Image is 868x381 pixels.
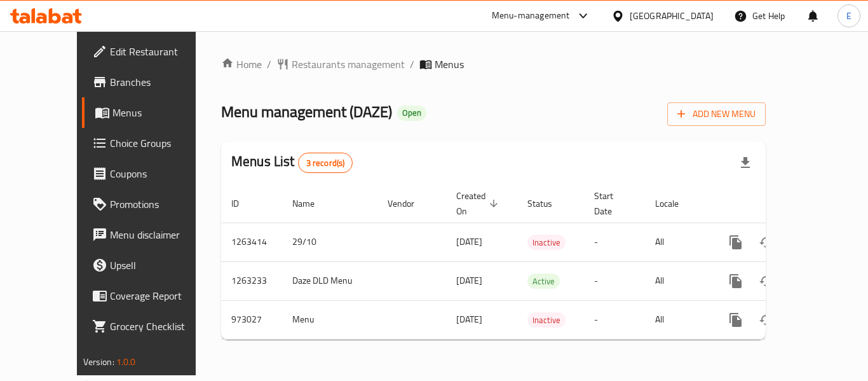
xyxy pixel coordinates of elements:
[282,300,377,339] td: Menu
[630,9,714,23] div: [GEOGRAPHIC_DATA]
[282,223,377,261] td: 29/10
[110,319,212,334] span: Grocery Checklist
[110,288,212,303] span: Coverage Report
[82,97,222,128] a: Menus
[82,311,222,342] a: Grocery Checklist
[299,157,353,169] span: 3 record(s)
[456,272,482,289] span: [DATE]
[527,196,569,211] span: Status
[82,281,222,311] a: Coverage Report
[527,274,560,289] div: Active
[645,261,710,300] td: All
[584,300,645,339] td: -
[751,266,782,296] button: Change Status
[221,223,282,261] td: 1263414
[82,158,222,189] a: Coupons
[110,135,212,151] span: Choice Groups
[456,188,502,219] span: Created On
[110,197,212,212] span: Promotions
[456,311,482,328] span: [DATE]
[456,233,482,250] span: [DATE]
[221,57,262,72] a: Home
[721,305,751,335] button: more
[721,266,751,296] button: more
[435,57,464,72] span: Menus
[82,67,222,97] a: Branches
[527,235,566,250] span: Inactive
[231,152,353,173] h2: Menus List
[110,166,212,181] span: Coupons
[82,219,222,250] a: Menu disclaimer
[388,196,431,211] span: Vendor
[710,184,853,223] th: Actions
[82,128,222,158] a: Choice Groups
[527,313,566,328] span: Inactive
[645,223,710,261] td: All
[112,105,212,120] span: Menus
[751,305,782,335] button: Change Status
[221,57,766,72] nav: breadcrumb
[221,184,853,340] table: enhanced table
[584,223,645,261] td: -
[292,196,331,211] span: Name
[221,300,282,339] td: 973027
[527,274,560,289] span: Active
[527,235,566,250] div: Inactive
[276,57,405,72] a: Restaurants management
[667,102,766,126] button: Add New Menu
[846,9,851,23] span: E
[221,261,282,300] td: 1263233
[527,312,566,328] div: Inactive
[397,107,426,118] span: Open
[83,354,114,370] span: Version:
[677,106,756,122] span: Add New Menu
[594,188,630,219] span: Start Date
[655,196,695,211] span: Locale
[221,97,392,126] span: Menu management ( DAZE )
[492,8,570,24] div: Menu-management
[645,300,710,339] td: All
[116,354,136,370] span: 1.0.0
[82,189,222,219] a: Promotions
[292,57,405,72] span: Restaurants management
[82,250,222,281] a: Upsell
[410,57,414,72] li: /
[298,153,353,173] div: Total records count
[267,57,271,72] li: /
[231,196,255,211] span: ID
[82,36,222,67] a: Edit Restaurant
[282,261,377,300] td: Daze DLD Menu
[584,261,645,300] td: -
[397,106,426,121] div: Open
[110,258,212,273] span: Upsell
[721,227,751,258] button: more
[110,74,212,90] span: Branches
[110,227,212,242] span: Menu disclaimer
[110,44,212,59] span: Edit Restaurant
